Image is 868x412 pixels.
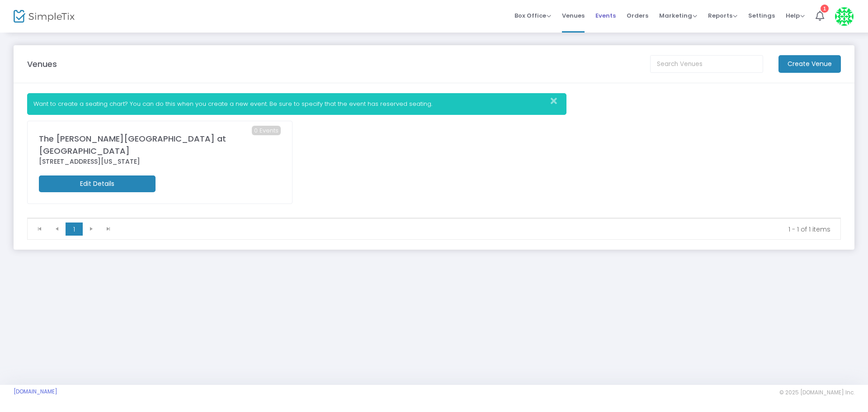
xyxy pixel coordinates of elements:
a: [DOMAIN_NAME] [14,388,57,395]
div: Data table [28,218,840,218]
span: Venues [562,4,585,27]
span: © 2025 [DOMAIN_NAME] Inc. [779,389,854,396]
button: Close [548,94,566,109]
span: Marketing [659,11,697,20]
input: Search Venues [650,55,763,73]
span: 0 Events [252,126,281,136]
kendo-pager-info: 1 - 1 of 1 items [123,225,830,234]
span: Reports [708,11,737,20]
span: Help [786,11,805,20]
div: Want to create a seating chart? You can do this when you create a new event. Be sure to specify t... [27,93,566,115]
div: 1 [821,5,829,13]
span: Box Office [514,11,551,20]
span: Orders [627,4,648,27]
m-button: Create Venue [778,55,841,73]
div: The [PERSON_NAME][GEOGRAPHIC_DATA] at [GEOGRAPHIC_DATA] [39,133,281,157]
m-panel-title: Venues [27,58,57,70]
div: [STREET_ADDRESS][US_STATE] [39,157,281,166]
span: Settings [748,4,775,27]
span: Events [595,4,616,27]
span: Page 1 [66,223,83,236]
m-button: Edit Details [39,175,156,192]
